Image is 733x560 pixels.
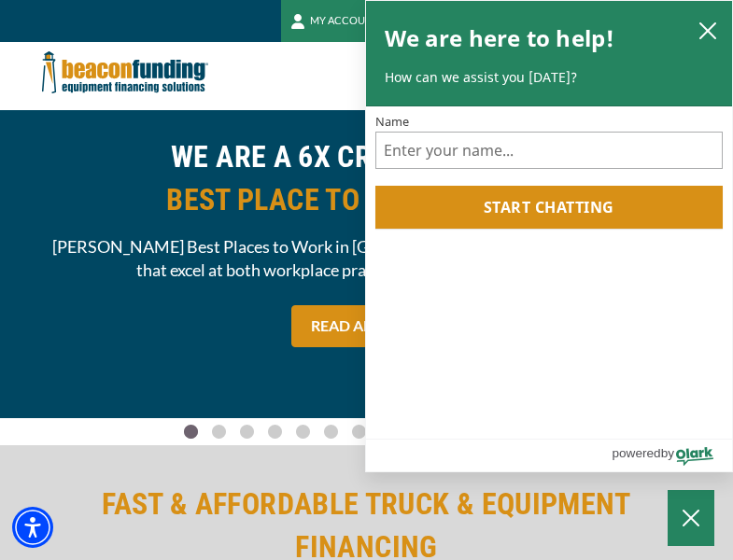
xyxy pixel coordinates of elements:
[42,178,692,221] span: BEST PLACE TO WORK NOMINEE
[42,235,692,282] span: [PERSON_NAME] Best Places to Work in [GEOGRAPHIC_DATA] recognizes employers that excel at both wo...
[208,424,231,440] a: Go To Slide 1
[668,490,714,546] button: Close Chatbox
[180,424,203,440] a: Go To Slide 0
[42,135,692,221] h2: WE ARE A 6X CRAIN'S CHICAGO
[385,20,615,57] h2: We are here to help!
[693,17,723,43] button: close chatbox
[661,441,674,465] span: by
[375,132,724,169] input: Name
[375,116,724,128] label: Name
[12,507,53,548] div: Accessibility Menu
[375,186,724,229] button: Start chatting
[291,305,442,347] a: READ ABOUT IT
[385,68,714,87] p: How can we assist you [DATE]?
[292,424,315,440] a: Go To Slide 4
[348,424,371,440] a: Go To Slide 6
[42,42,208,103] img: Beacon Funding Corporation logo
[612,441,660,465] span: powered
[236,424,259,440] a: Go To Slide 2
[320,424,343,440] a: Go To Slide 5
[612,440,732,471] a: Powered by Olark
[264,424,287,440] a: Go To Slide 3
